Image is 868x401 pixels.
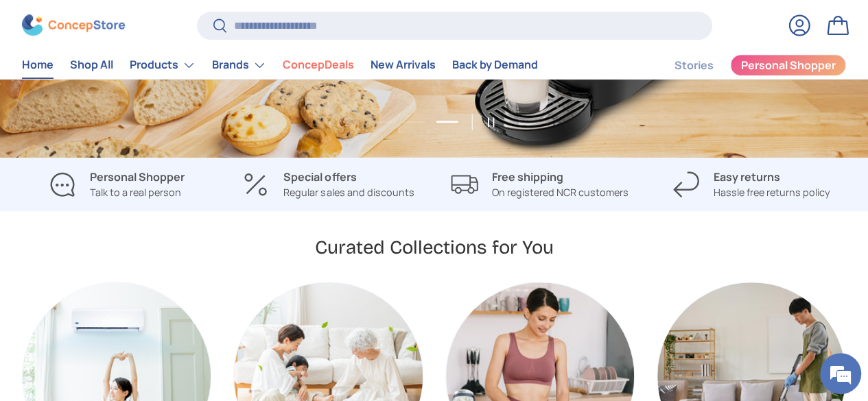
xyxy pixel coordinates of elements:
textarea: Type your message and hit 'Enter' [7,260,261,308]
img: ConcepStore [22,15,125,36]
a: Stories [675,52,714,79]
p: Talk to a real person [90,185,185,200]
nav: Primary [22,51,538,79]
a: Shop All [70,52,113,79]
strong: Free shipping [492,169,563,184]
strong: Easy returns [714,169,780,184]
a: Easy returns Hassle free returns policy [657,169,846,200]
summary: Products [121,51,204,79]
nav: Secondary [642,51,846,79]
strong: Special offers [283,169,356,184]
div: Minimize live chat window [225,7,258,40]
h2: Curated Collections for You [315,235,554,260]
a: Home [22,52,54,79]
a: Personal Shopper Talk to a real person [22,169,211,200]
a: Back by Demand [452,52,538,79]
summary: Brands [204,51,274,79]
span: Personal Shopper [741,60,836,71]
p: On registered NCR customers [492,185,629,200]
a: ConcepDeals [283,52,354,79]
strong: Personal Shopper [90,169,185,184]
p: Regular sales and discounts [283,185,414,200]
span: We're online! [80,116,189,254]
p: Hassle free returns policy [714,185,830,200]
div: Chat with us now [71,77,231,95]
a: Personal Shopper [730,54,846,76]
a: Free shipping On registered NCR customers [445,169,635,200]
a: New Arrivals [371,52,436,79]
a: Special offers Regular sales and discounts [233,169,423,200]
